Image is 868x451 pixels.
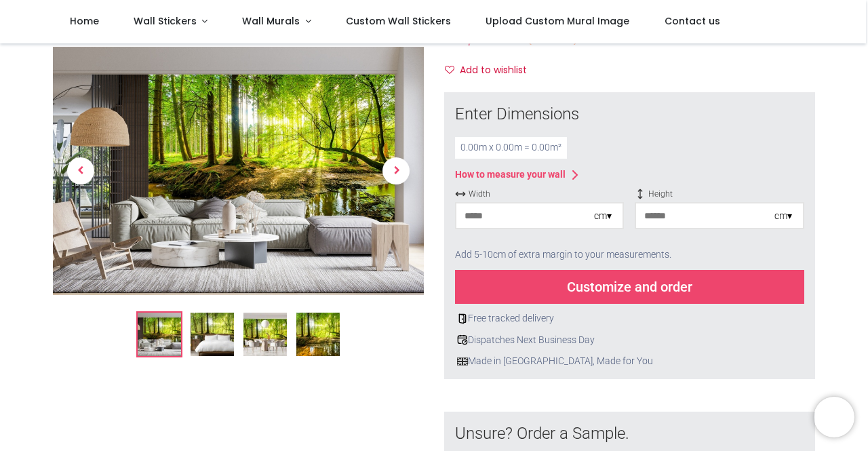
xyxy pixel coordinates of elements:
img: Green Trees Forest Wall Mural Wallpaper [138,313,181,357]
div: Add 5-10cm of extra margin to your measurements. [455,240,804,270]
span: Next [382,157,410,184]
span: Wall Murals [242,14,300,28]
div: Enter Dimensions [455,103,804,126]
span: Contact us [665,14,720,28]
span: Upload Custom Mural Image [486,14,629,28]
div: cm ▾ [774,210,792,223]
div: Unsure? Order a Sample. [455,423,804,446]
span: Wall Stickers [134,14,197,28]
div: Made in [GEOGRAPHIC_DATA], Made for You [455,355,804,368]
span: Home [70,14,99,28]
span: Previous [67,157,94,184]
div: cm ▾ [594,210,612,223]
a: Next [368,84,424,258]
iframe: Brevo live chat [814,397,854,437]
div: 0.00 m x 0.00 m = 0.00 m² [455,137,567,159]
span: Height [635,189,804,200]
img: Green Trees Forest Wall Mural Wallpaper [53,47,424,295]
div: Free tracked delivery [455,312,804,326]
a: Previous [53,84,108,258]
img: WS-42854-04 [296,313,340,357]
div: Dispatches Next Business Day [455,334,804,347]
img: WS-42854-03 [243,313,287,357]
i: Add to wishlist [445,65,454,75]
div: How to measure your wall [455,168,566,182]
img: uk [457,356,468,367]
span: Width [455,189,624,200]
div: Customize and order [455,270,804,304]
button: Add to wishlistAdd to wishlist [444,59,538,82]
span: Custom Wall Stickers [346,14,451,28]
img: WS-42854-02 [191,313,234,357]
